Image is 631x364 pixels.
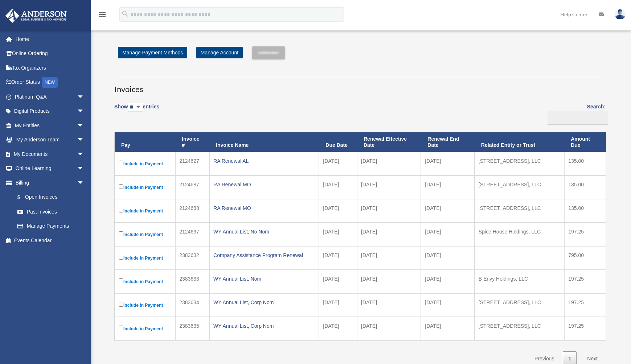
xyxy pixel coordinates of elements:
td: [DATE] [319,317,357,340]
td: [DATE] [421,152,475,175]
td: B Envy Holdings, LLC [475,270,564,293]
a: menu [98,13,107,19]
span: $ [21,193,25,202]
label: Search: [545,102,606,125]
td: [DATE] [421,175,475,199]
td: [DATE] [319,223,357,246]
td: [STREET_ADDRESS], LLC [475,152,564,175]
td: 2383633 [175,270,209,293]
input: Include in Payment [119,184,123,189]
td: 2124688 [175,199,209,223]
td: 135.00 [564,199,606,223]
div: WY Annual List, No Nom [213,227,315,237]
div: WY Annual List, Corp Nom [213,321,315,331]
a: Online Learningarrow_drop_down [5,161,95,176]
label: Include in Payment [119,277,171,286]
label: Show entries [114,102,159,119]
a: Events Calendar [5,233,95,248]
td: [DATE] [421,270,475,293]
label: Include in Payment [119,159,171,168]
a: Tax Organizers [5,61,95,75]
div: NEW [42,77,58,88]
input: Include in Payment [119,278,123,283]
td: [DATE] [319,175,357,199]
img: Anderson Advisors Platinum Portal [3,9,69,23]
td: 2124687 [175,175,209,199]
th: Related Entity or Trust: activate to sort column ascending [475,132,564,152]
td: 135.00 [564,152,606,175]
th: Invoice #: activate to sort column ascending [175,132,209,152]
a: Order StatusNEW [5,75,95,90]
td: 197.25 [564,293,606,317]
td: [DATE] [421,293,475,317]
input: Include in Payment [119,302,123,307]
a: My Documentsarrow_drop_down [5,147,95,161]
input: Include in Payment [119,326,123,330]
div: Company Assistance Program Renewal [213,250,315,260]
td: [DATE] [357,246,421,270]
a: Manage Payment Methods [118,47,187,58]
label: Include in Payment [119,253,171,262]
th: Amount Due: activate to sort column ascending [564,132,606,152]
a: Home [5,32,95,46]
td: 795.00 [564,246,606,270]
i: search [121,10,129,18]
td: [DATE] [421,317,475,340]
th: Renewal End Date: activate to sort column ascending [421,132,475,152]
span: arrow_drop_down [77,118,91,133]
a: Billingarrow_drop_down [5,175,91,190]
a: Platinum Q&Aarrow_drop_down [5,90,95,104]
label: Include in Payment [119,230,171,239]
td: [DATE] [357,199,421,223]
td: [DATE] [421,223,475,246]
label: Include in Payment [119,206,171,215]
td: 2124627 [175,152,209,175]
td: [DATE] [421,199,475,223]
span: arrow_drop_down [77,147,91,162]
td: [DATE] [357,152,421,175]
input: Include in Payment [119,208,123,212]
h3: Invoices [114,77,606,95]
span: arrow_drop_down [77,90,91,104]
select: Showentries [128,103,143,112]
td: 2383635 [175,317,209,340]
span: arrow_drop_down [77,133,91,148]
input: Include in Payment [119,161,123,165]
td: 197.25 [564,317,606,340]
td: 2383634 [175,293,209,317]
span: arrow_drop_down [77,161,91,176]
a: Manage Payments [10,219,91,233]
td: [STREET_ADDRESS], LLC [475,175,564,199]
td: [DATE] [319,246,357,270]
a: My Anderson Teamarrow_drop_down [5,133,95,147]
td: [DATE] [319,293,357,317]
td: 197.25 [564,270,606,293]
input: Include in Payment [119,231,123,236]
td: 135.00 [564,175,606,199]
div: RA Renewal MO [213,203,315,213]
span: arrow_drop_down [77,104,91,119]
div: RA Renewal MO [213,179,315,190]
div: RA Renewal AL [213,156,315,166]
td: 2124697 [175,223,209,246]
a: Past Invoices [10,204,91,219]
label: Include in Payment [119,301,171,310]
div: WY Annual List, Corp Nom [213,297,315,307]
td: [STREET_ADDRESS], LLC [475,293,564,317]
a: Digital Productsarrow_drop_down [5,104,95,119]
th: Pay: activate to sort column descending [115,132,175,152]
th: Renewal Effective Date: activate to sort column ascending [357,132,421,152]
td: [DATE] [319,270,357,293]
a: My Entitiesarrow_drop_down [5,118,95,133]
span: arrow_drop_down [77,175,91,190]
td: [DATE] [357,317,421,340]
td: [DATE] [357,270,421,293]
td: [DATE] [319,199,357,223]
td: [STREET_ADDRESS], LLC [475,317,564,340]
td: 197.25 [564,223,606,246]
td: 2383632 [175,246,209,270]
td: Spice House Holdings, LLC [475,223,564,246]
i: menu [98,10,107,19]
label: Include in Payment [119,183,171,192]
a: Online Ordering [5,46,95,61]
